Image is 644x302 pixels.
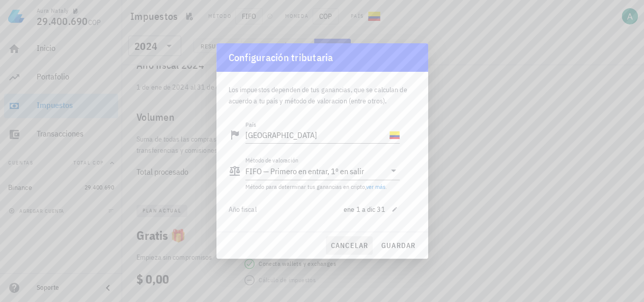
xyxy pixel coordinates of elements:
[344,204,385,215] span: ene 1 a dic 31
[326,236,372,255] button: cancelar
[245,166,364,176] div: FIFO — Primero en entrar, 1º en salir
[366,183,385,190] a: ver más
[381,241,416,250] span: guardar
[245,156,298,164] label: Método de valoración
[229,72,416,113] div: Los impuestos dependen de tus ganancias, que se calculan de acuerdo a tu país y método de valorac...
[229,197,400,222] div: Año fiscal
[245,183,387,190] span: Método para determinar tus ganancias en cripto, .
[330,241,368,250] span: cancelar
[377,236,420,255] button: guardar
[245,162,400,180] div: Método de valoraciónFIFO — Primero en entrar, 1º en salir
[229,49,333,66] div: Configuración tributaria
[245,121,256,128] label: País
[389,130,400,140] div: CO-icon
